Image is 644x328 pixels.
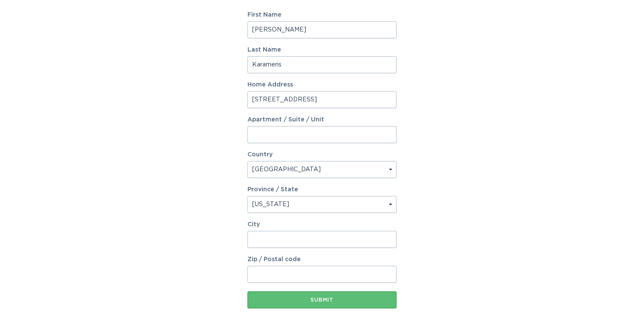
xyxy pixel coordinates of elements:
label: Province / State [247,187,298,193]
label: Last Name [247,47,397,53]
label: City [247,222,397,227]
label: Home Address [247,82,397,88]
div: Submit [252,297,392,302]
label: Country [247,152,273,158]
label: First Name [247,12,397,18]
label: Zip / Postal code [247,256,397,262]
button: Submit [247,291,397,308]
label: Apartment / Suite / Unit [247,117,397,123]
